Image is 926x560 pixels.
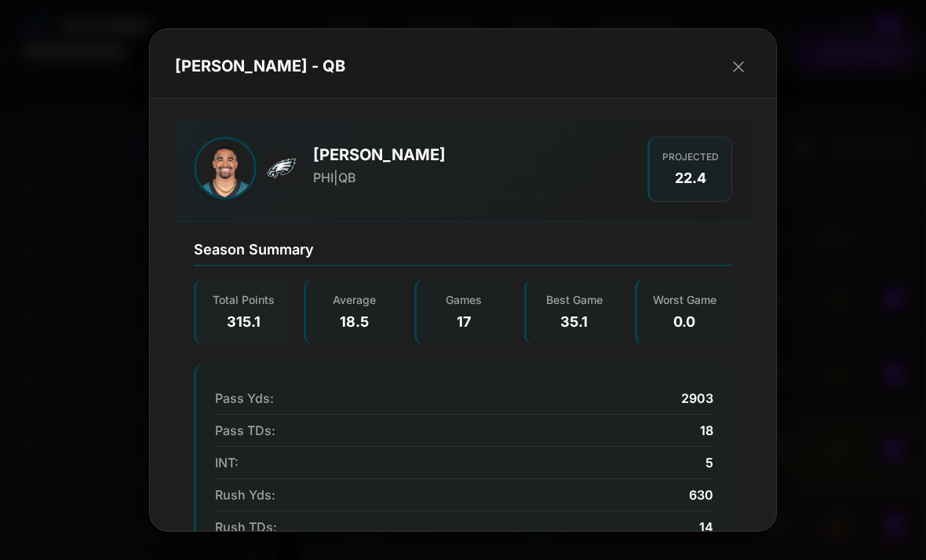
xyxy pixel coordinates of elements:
[539,291,609,308] span: Best Game
[194,137,257,199] img: Jalen Hurts headshot
[700,421,713,440] span: 18
[215,421,275,440] span: Pass TDs :
[705,453,713,472] span: 5
[662,150,719,164] span: Projected
[194,241,732,267] h4: Season Summary
[689,485,713,504] span: 630
[650,311,720,332] span: 0.0
[699,518,713,536] span: 14
[681,389,713,408] span: 2903
[650,291,720,308] span: Worst Game
[215,389,274,408] span: Pass Yds :
[429,311,499,332] span: 17
[215,518,277,536] span: Rush TDs :
[209,291,279,308] span: Total Points
[175,57,345,76] h3: [PERSON_NAME] - QB
[313,168,356,187] span: PHI | QB
[215,485,275,504] span: Rush Yds :
[209,311,279,332] span: 315.1
[539,311,609,332] span: 35.1
[319,311,388,332] span: 18.5
[662,167,719,188] span: 22.4
[263,149,301,187] img: PHI logo
[319,291,388,308] span: Average
[215,453,239,472] span: INT :
[313,145,446,165] h3: [PERSON_NAME]
[429,291,499,308] span: Games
